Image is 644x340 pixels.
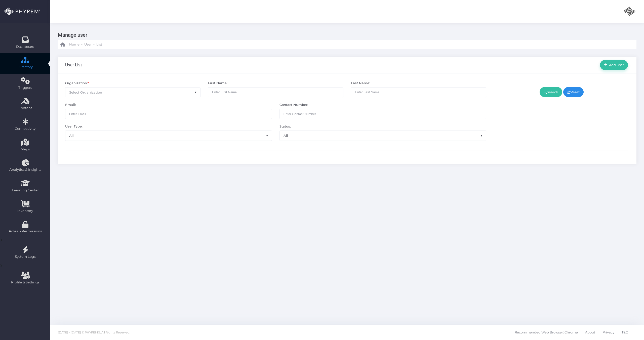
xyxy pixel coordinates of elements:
[279,131,486,141] span: All
[585,327,595,338] span: About
[60,40,79,49] a: Home
[58,331,130,334] span: [DATE] - [DATE] © PHYREM®. All Rights Reserved.
[351,81,370,86] label: Last Name:
[563,87,584,97] a: Reset
[585,325,595,340] a: About
[16,44,34,49] span: Dashboard
[65,102,76,107] label: Email:
[608,63,624,67] span: Add User
[622,325,628,340] a: T&C
[96,40,102,49] a: List
[3,254,47,259] span: System Logs
[11,280,39,285] span: Profile & Settings
[65,62,82,67] h3: User List
[622,327,628,338] span: T&C
[279,102,308,107] label: Contact Number:
[3,229,47,234] span: Roles & Permissions
[3,65,47,70] span: Directory
[65,131,272,140] span: All
[602,325,614,340] a: Privacy
[84,40,92,49] a: User
[3,85,47,90] span: Triggers
[515,325,578,340] a: Recommended Web Browser: Chrome
[96,42,102,47] span: List
[65,124,83,129] label: User Type:
[58,30,633,40] h3: Manage user
[279,109,486,119] input: Maximum of 10 digits required
[84,42,92,47] span: User
[3,188,47,193] span: Learning Center
[69,90,102,94] span: Select Organization
[3,208,47,214] span: Inventory
[600,60,628,70] a: Add User
[208,87,343,97] input: Enter First Name
[208,81,227,86] label: First Name:
[65,109,272,119] input: Enter Email
[93,42,95,47] li: -
[3,167,47,172] span: Analytics & Insights
[65,81,89,86] label: Organization:
[3,126,47,131] span: Connectivity
[279,124,291,129] label: Status:
[351,87,486,97] input: Enter Last Name
[280,131,486,140] span: All
[602,327,614,338] span: Privacy
[515,327,578,338] span: Recommended Web Browser: Chrome
[80,42,83,47] li: -
[540,87,562,97] a: Search
[69,42,79,47] span: Home
[21,147,30,152] span: Maps
[3,106,47,111] span: Content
